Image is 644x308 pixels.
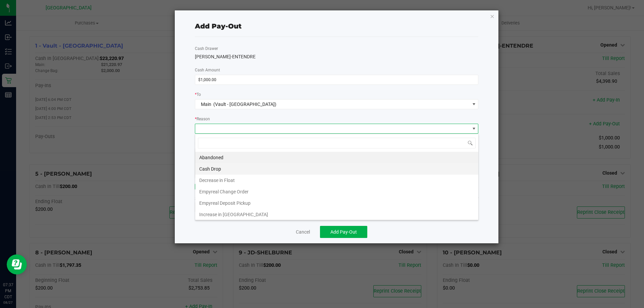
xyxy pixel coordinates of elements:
iframe: Resource center [7,254,27,274]
a: Cancel [296,229,310,236]
li: Increase in [GEOGRAPHIC_DATA] [195,209,478,220]
div: [PERSON_NAME]-ENTENDRE [195,53,479,60]
li: Decrease in Float [195,175,478,186]
span: (Vault - [GEOGRAPHIC_DATA]) [213,102,276,107]
li: Cash Drop [195,163,478,175]
div: Add Pay-Out [195,21,241,31]
label: To [195,91,201,98]
li: Empyreal Deposit Pickup [195,197,478,209]
label: Cash Drawer [195,46,218,52]
button: Add Pay-Out [320,226,367,238]
span: Cash Amount [195,68,220,72]
li: Abandoned [195,152,478,163]
label: Reason [195,116,210,122]
span: Add Pay-Out [330,229,357,235]
li: Empyreal Change Order [195,186,478,197]
span: Main [201,102,211,107]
